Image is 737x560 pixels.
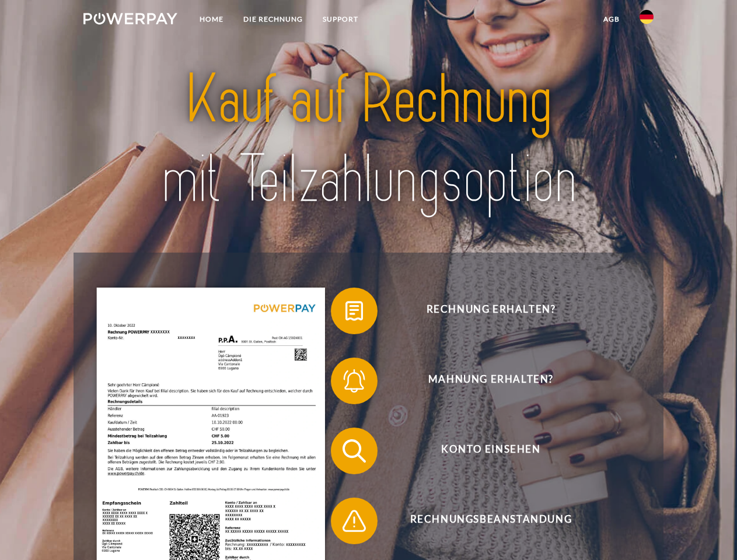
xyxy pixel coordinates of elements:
a: DIE RECHNUNG [233,9,313,30]
a: SUPPORT [313,9,368,30]
img: qb_warning.svg [340,506,369,535]
button: Konto einsehen [331,428,634,474]
img: de [640,10,654,24]
span: Konto einsehen [348,428,634,474]
a: agb [593,9,630,30]
img: logo-powerpay-white.svg [83,13,177,24]
button: Rechnung erhalten? [331,288,634,334]
img: title-powerpay_de.svg [111,56,626,223]
a: Home [190,9,233,30]
img: qb_search.svg [340,436,369,466]
img: qb_bell.svg [340,366,369,395]
span: Mahnung erhalten? [348,358,634,404]
button: Mahnung erhalten? [331,358,634,404]
img: qb_bill.svg [340,296,369,325]
span: Rechnung erhalten? [348,288,634,334]
button: Rechnungsbeanstandung [331,498,634,544]
span: Rechnungsbeanstandung [348,498,634,544]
